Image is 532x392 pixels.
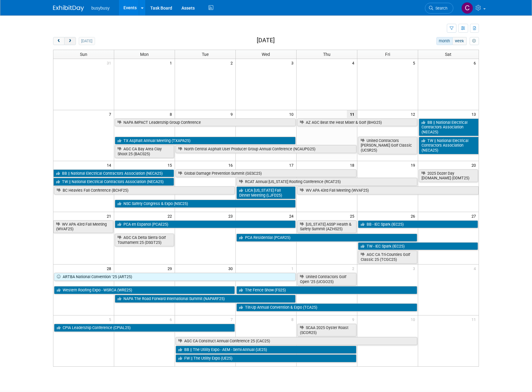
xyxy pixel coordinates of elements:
[53,37,64,45] button: prev
[230,315,235,323] span: 7
[108,315,114,323] span: 5
[106,212,114,220] span: 21
[410,315,418,323] span: 10
[257,37,275,44] h2: [DATE]
[412,265,418,272] span: 3
[169,315,175,323] span: 6
[358,242,478,250] a: TW - IEC Spark (IEC25)
[176,346,356,354] a: BB || The Utility Expo - AEM - Semi-Annual (UE25)
[169,59,175,67] span: 1
[297,273,356,286] a: United Contractors Golf Open ’25 (UCGO25)
[115,234,174,246] a: AGC CA Delta Sierra Golf Tournament 25 (DSGT25)
[425,3,453,14] a: Search
[115,220,296,228] a: PCA en Espanol (PCAE25)
[53,220,113,233] a: WV APA 43rd Fall Meeting (WVAF25)
[115,295,296,303] a: NAPA The Road Forward International Summit (NAPARF25)
[176,169,356,177] a: Global Damage Prevention Summit (GESC25)
[323,52,330,57] span: Thu
[236,178,417,186] a: RCAT Annual [US_STATE] Roofing Conference (RCAT25)
[471,161,479,169] span: 20
[176,354,356,362] a: FW || The Utility Expo (UE25)
[473,59,479,67] span: 6
[412,59,418,67] span: 5
[410,212,418,220] span: 26
[297,186,479,194] a: WV APA 43rd Fall Meeting (WVAF25)
[108,110,114,118] span: 7
[445,52,451,57] span: Sat
[106,161,114,169] span: 14
[262,52,270,57] span: Wed
[473,265,479,272] span: 4
[452,37,467,45] button: week
[169,110,175,118] span: 8
[167,161,175,169] span: 15
[115,137,296,145] a: TX Asphalt Annual Meeting (TXAPA25)
[349,161,357,169] span: 18
[419,137,479,154] a: TW || National Electrical Contractors Association (NECA25)
[228,161,235,169] span: 16
[297,324,356,336] a: SCAA 2025 Oyster Roast (SCOR25)
[351,265,357,272] span: 2
[64,37,76,45] button: next
[54,286,235,294] a: Western Roofing Expo - WSRCA (WRE25)
[236,234,417,242] a: PCA Residential (PCAR25)
[79,37,95,45] button: [DATE]
[358,251,417,263] a: AGC CA Tri-Counties Golf Classic 25 (TCGC25)
[115,145,174,158] a: AGC CA Bay Area Clay Shoot 25 (BACS25)
[230,59,235,67] span: 2
[358,137,417,154] a: United Contractors [PERSON_NAME] Golf Classic (UCSR25)
[176,145,356,153] a: North Central Asphalt User Producer Group Annual Conference (NCAUPG25)
[54,324,235,332] a: CPIA Leadership Conference (CPIAL25)
[419,169,478,182] a: 2025 Dozer Day [DOMAIN_NAME] (DDMT25)
[347,110,357,118] span: 11
[471,110,479,118] span: 13
[53,178,174,186] a: TW || National Electrical Contractors Association (NECA25)
[291,265,296,272] span: 1
[351,59,357,67] span: 4
[54,273,296,281] a: ARTBA National Convention ’25 (ART25)
[410,110,418,118] span: 12
[433,6,447,10] span: Search
[106,59,114,67] span: 31
[289,161,296,169] span: 17
[236,303,417,311] a: Tilt-Up Annual Convention & Expo (TCA25)
[236,286,417,294] a: The Fence Show (FS25)
[358,220,478,228] a: BB - IEC Spark (IEC25)
[385,52,390,57] span: Fri
[167,212,175,220] span: 22
[289,110,296,118] span: 10
[297,220,356,233] a: [US_STATE] ASSP Health & Safety Summit (AZHS25)
[91,6,110,10] span: busybusy
[140,52,149,57] span: Mon
[297,119,417,127] a: AZ AGC Beat the Heat Mixer & Golf (BHG25)
[351,315,357,323] span: 9
[228,265,235,272] span: 30
[80,52,87,57] span: Sun
[176,337,417,345] a: AGC CA Construct Annual Conference 25 (CAC25)
[349,212,357,220] span: 25
[419,119,479,136] a: BB || National Electrical Contractors Association (NECA25)
[106,265,114,272] span: 28
[115,200,296,208] a: NSC Safety Congress & Expo (NSC25)
[472,39,476,43] i: Personalize Calendar
[471,212,479,220] span: 27
[115,119,296,127] a: NAPA IMPACT Leadership Group Conference
[291,315,296,323] span: 8
[228,212,235,220] span: 23
[53,169,174,177] a: BB || National Electrical Contractors Association (NECA25)
[471,315,479,323] span: 11
[461,2,473,14] img: Collin Larson
[470,37,479,45] button: myCustomButton
[236,186,296,199] a: LICA [US_STATE] Fall Dinner Meeting (LJFD25)
[436,37,453,45] button: month
[291,59,296,67] span: 3
[202,52,209,57] span: Tue
[167,265,175,272] span: 29
[410,161,418,169] span: 19
[230,110,235,118] span: 9
[289,212,296,220] span: 24
[53,5,84,11] img: ExhibitDay
[54,186,235,194] a: BC Heavies Fall Conference (BCHF25)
